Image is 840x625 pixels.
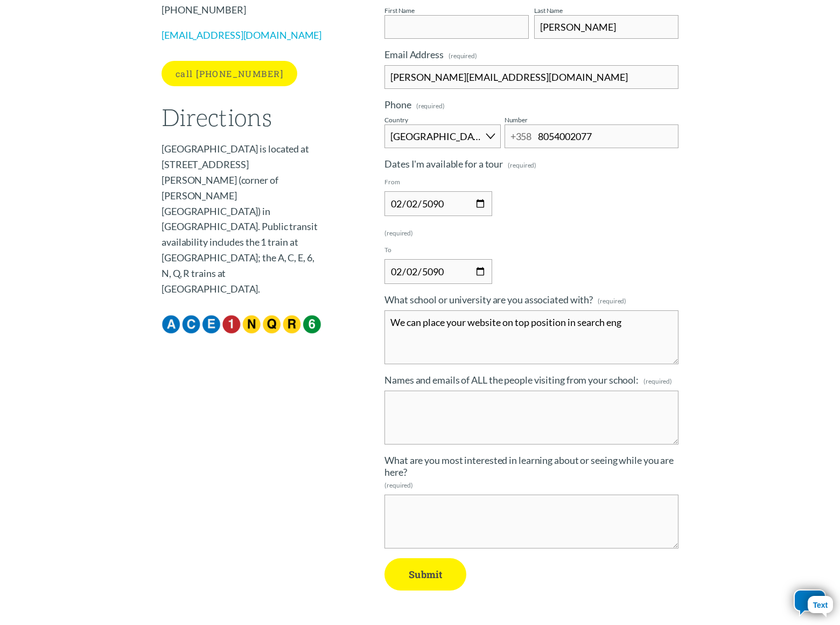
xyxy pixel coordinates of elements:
img: Subway Icon Full Row-01.png [162,315,321,334]
p: To [384,242,678,257]
span: (required) [449,48,477,63]
span: What school or university are you associated with? [384,294,593,305]
button: SubmitSubmit [384,558,466,591]
span: +358 [505,124,537,148]
textarea: We can place your website on top position in [384,310,678,364]
span: (required) [416,103,445,109]
span: (required) [643,374,672,388]
span: Email Address [384,48,444,60]
span: What are you most interested in learning about or seeing while you are here? [384,454,678,478]
span: (required) [384,226,413,240]
span: Submit [409,568,442,581]
span: (required) [384,478,413,492]
div: First Name [384,6,415,15]
p: [GEOGRAPHIC_DATA] is located at [STREET_ADDRESS][PERSON_NAME] (corner of [PERSON_NAME][GEOGRAPHIC... [162,141,321,296]
span: (required) [598,294,626,308]
span: Dates I'm available for a tour [384,158,503,170]
h1: Directions [162,105,321,129]
span: (required) [508,158,536,172]
a: call [PHONE_NUMBER] [162,61,297,86]
div: Last Name [534,6,563,15]
a: [EMAIL_ADDRESS][DOMAIN_NAME] [162,29,321,41]
div: Country [384,116,408,124]
p: From [384,175,678,189]
div: Text [808,596,833,613]
div: Number [505,116,528,124]
span: Names and emails of ALL the people visiting from your school: [384,374,639,386]
span: Phone [384,99,411,110]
